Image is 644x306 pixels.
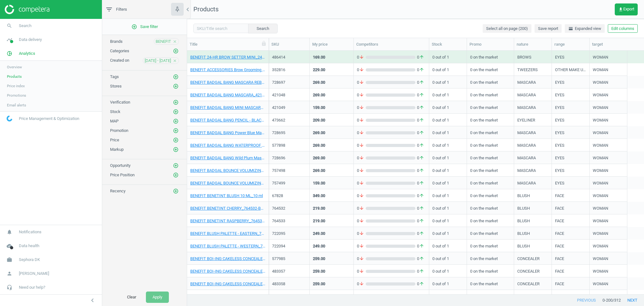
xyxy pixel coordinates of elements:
[555,67,586,75] div: OTHER MAKE UP ACC.
[470,253,511,264] div: 0 on the market
[184,6,192,13] i: chevron_left
[110,128,128,133] span: Promotion
[313,155,325,161] div: 269.00
[272,130,306,136] div: 728695
[415,218,426,224] span: 0
[173,128,179,133] i: add_circle_outline
[190,155,265,161] a: BENEFIT BADGAL BANG Wild Plum Mascara_728696-BADGAL BANG Wild Plum Mascara
[313,218,325,224] div: 219.00
[7,93,26,98] span: Promotions
[272,117,306,123] div: 473662
[110,189,125,193] span: Recency
[248,24,278,33] button: Search
[419,130,424,136] i: arrow_upward
[517,130,536,138] div: MASCARA
[110,173,135,177] span: Price Position
[313,231,325,236] div: 249.00
[173,188,179,194] i: add_circle_outline
[89,297,96,304] i: chevron_left
[190,168,265,173] a: BENEFIT BADGAL BOUNCE VOLUMIZING MASCARA_757498-BADGAL BOUNCE VOLUMINIZING MASCARA
[419,117,424,123] i: arrow_upward
[517,168,536,176] div: MASCARA
[272,67,306,73] div: 352816
[555,80,564,88] div: EYES
[313,130,325,136] div: 269.00
[272,243,306,249] div: 722094
[593,54,608,62] div: WOMAN
[173,127,179,134] button: add_circle_outline
[173,99,179,105] i: add_circle_outline
[486,26,528,31] span: Select all on page (200)
[312,42,351,47] div: My price
[593,155,608,163] div: WOMAN
[357,218,366,224] span: 0
[415,117,426,123] span: 0
[19,285,45,290] span: Need our help?
[190,256,265,262] a: BENEFIT BOI-ING CAKELESS CONCEALER 0.5_577985-BOI-ING CAKELESS CONCEALER 0.5
[173,137,179,143] button: add_circle_outline
[432,76,464,88] div: 0 out of 1
[419,243,424,249] i: arrow_upward
[5,5,49,14] img: ajHJNr6hYgQAAAAASUVORK5CYII=
[419,67,424,73] i: arrow_upward
[555,143,564,150] div: EYES
[359,243,364,249] i: arrow_downward
[419,80,424,85] i: arrow_upward
[555,180,564,188] div: EYES
[470,139,511,150] div: 0 on the market
[3,20,15,32] i: search
[469,42,511,47] div: Promo
[110,39,123,44] span: Brands
[190,231,265,236] a: BENEFIT BLUSH PALETTE - EASTERN_722095-BLUSH PALETTE - EASTERN
[173,188,179,194] button: add_circle_outline
[173,99,179,105] button: add_circle_outline
[593,92,608,100] div: WOMAN
[272,155,306,161] div: 728696
[432,152,464,163] div: 0 out of 1
[313,143,325,148] div: 269.00
[432,215,464,226] div: 0 out of 1
[313,105,325,110] div: 159.00
[190,105,265,110] a: BENEFIT BADGAL BANG MINI MASCARA_421049-Black - Travel Size
[470,165,511,176] div: 0 on the market
[190,269,265,274] a: BENEFIT BOI-ING CAKELESS CONCEALER 01_Teinte 1 (5 ml)
[3,34,15,46] i: timeline
[131,24,137,30] i: add_circle_outline
[173,39,177,44] i: close
[555,243,564,251] div: FACE
[415,155,426,161] span: 0
[145,58,171,64] span: [DATE] - [DATE]
[313,256,325,262] div: 259.00
[173,74,179,80] i: add_circle_outline
[415,180,426,186] span: 0
[517,80,536,88] div: MASCARA
[415,243,426,249] span: 0
[272,168,306,173] div: 757498
[272,206,306,211] div: 764532
[357,143,366,148] span: 0
[538,26,558,31] span: Save report
[102,20,187,33] button: add_circle_outlineSave filter
[555,206,564,213] div: FACE
[173,147,179,152] i: add_circle_outline
[535,24,562,33] button: Save report
[483,24,531,33] button: Select all on page (200)
[110,84,122,88] span: Stores
[7,103,26,108] span: Email alerts
[593,243,608,251] div: WOMAN
[173,163,179,168] i: add_circle_outline
[359,218,364,224] i: arrow_downward
[470,114,511,125] div: 0 on the market
[7,65,22,70] span: Overview
[173,162,179,169] button: add_circle_outline
[190,180,265,186] a: BENEFIT BADGAL BOUNCE VOLUMIZING MINI MASCARA_757499-BADGAL BOUNCE MINI VOLUMINIZING MASCARA
[357,80,366,85] span: 0
[470,240,511,251] div: 0 on the market
[593,117,608,125] div: WOMAN
[190,281,265,287] a: BENEFIT BOI-ING CAKELESS CONCEALER 02_Teinte 2 (5 ml)
[190,294,265,299] a: BENEFIT BOI-ING CAKELESS CONCEALER 03_Teinte 3 (5 ml)
[313,92,325,98] div: 269.00
[313,206,325,211] div: 219.00
[555,92,564,100] div: EYES
[555,155,564,163] div: EYES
